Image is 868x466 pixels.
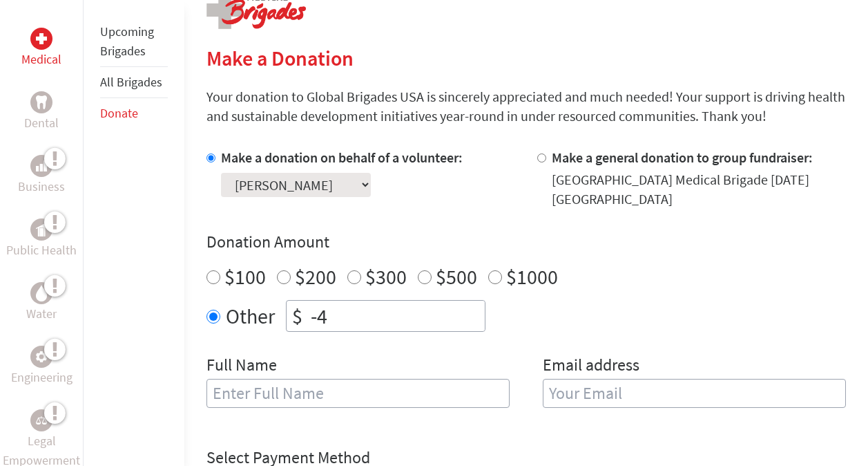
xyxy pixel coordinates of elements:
[11,368,73,387] p: Engineering
[221,149,463,166] label: Make a donation on behalf of a volunteer:
[24,113,59,133] p: Dental
[36,285,47,301] img: Water
[206,354,277,379] label: Full Name
[18,177,65,196] p: Business
[287,301,308,331] div: $
[21,28,61,69] a: MedicalMedical
[206,379,510,408] input: Enter Full Name
[36,351,47,362] img: Engineering
[224,263,266,290] label: $100
[26,304,57,324] p: Water
[30,346,52,368] div: Engineering
[506,263,558,290] label: $1000
[543,354,639,379] label: Email address
[100,17,168,67] li: Upcoming Brigades
[6,218,77,260] a: Public HealthPublic Health
[30,409,52,431] div: Legal Empowerment
[30,91,52,113] div: Dental
[30,155,52,177] div: Business
[24,91,59,133] a: DentalDental
[26,282,57,324] a: WaterWater
[365,263,407,290] label: $300
[436,263,477,290] label: $500
[206,231,846,253] h4: Donation Amount
[100,74,162,90] a: All Brigades
[36,160,47,171] img: Business
[36,223,47,236] img: Public Health
[30,218,52,241] div: Public Health
[206,46,846,71] h2: Make a Donation
[100,98,168,129] li: Donate
[36,33,47,44] img: Medical
[11,346,73,387] a: EngineeringEngineering
[18,155,65,196] a: BusinessBusiness
[308,301,485,331] input: Enter Amount
[295,263,336,290] label: $200
[30,282,52,304] div: Water
[100,67,168,98] li: All Brigades
[552,170,846,209] div: [GEOGRAPHIC_DATA] Medical Brigade [DATE] [GEOGRAPHIC_DATA]
[226,300,275,332] label: Other
[100,105,138,121] a: Donate
[30,28,52,50] div: Medical
[543,379,846,408] input: Your Email
[206,87,846,126] p: Your donation to Global Brigades USA is sincerely appreciated and much needed! Your support is dr...
[36,95,47,109] img: Dental
[552,149,813,166] label: Make a general donation to group fundraiser:
[36,416,47,425] img: Legal Empowerment
[100,24,154,59] a: Upcoming Brigades
[21,50,61,69] p: Medical
[6,241,77,260] p: Public Health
